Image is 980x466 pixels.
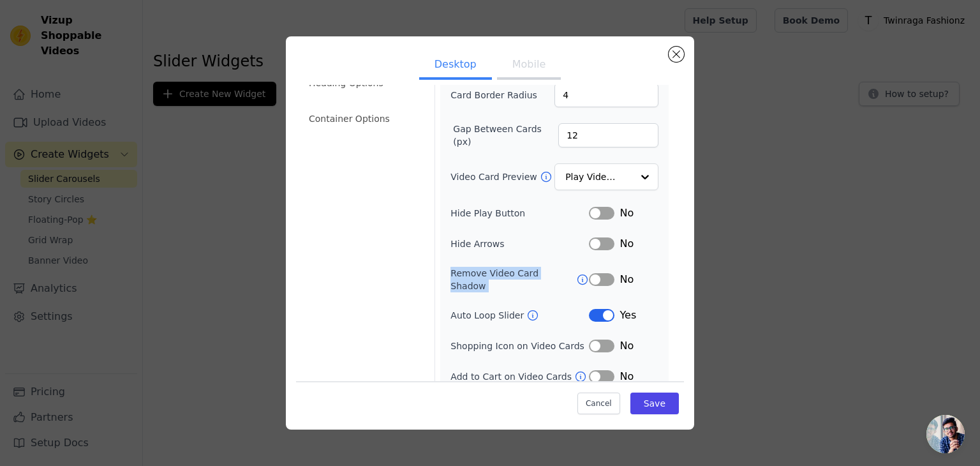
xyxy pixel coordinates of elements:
label: Hide Arrows [450,237,589,250]
li: Container Options [301,106,427,132]
label: Auto Loop Slider [450,309,526,322]
button: Desktop [419,52,492,80]
label: Shopping Icon on Video Cards [450,340,589,352]
button: Mobile [497,52,561,80]
label: Card Border Radius [450,89,537,101]
span: No [620,369,634,384]
label: Video Card Preview [450,170,539,183]
label: Hide Play Button [450,207,589,220]
button: Cancel [577,393,620,414]
label: Remove Video Card Shadow [450,267,576,292]
span: No [620,272,634,287]
span: Yes [620,308,636,323]
button: Save [630,393,679,414]
label: Add to Cart on Video Cards [450,370,574,383]
span: No [620,206,634,221]
div: Open chat [926,415,965,453]
span: No [620,338,634,354]
label: Gap Between Cards (px) [453,123,558,148]
button: Close modal [669,47,684,62]
span: No [620,236,634,252]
